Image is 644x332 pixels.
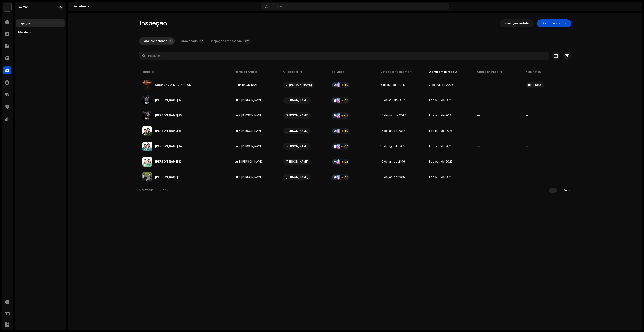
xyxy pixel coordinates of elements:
img: a3ae0ee8-ac49-423d-a3f3-af3385e37ed8 [142,95,152,105]
re-m-nav-item: Inspeção [16,19,65,27]
span: Luiz Fernando Boneventi [283,112,325,119]
span: 18 de jan. de 2016 [380,160,405,163]
img: 1710b61e-6121-4e79-a126-bcb8d8a2a180 [3,3,11,11]
span: — [477,145,480,148]
div: Lu & [PERSON_NAME] [235,145,263,148]
div: Sertanejo Mashup 14 [155,145,182,148]
re-a-table-badge: — [526,176,568,179]
input: Pesquisa [139,52,549,60]
div: +28 [343,144,348,149]
button: Distribuir em lote [537,19,571,27]
span: Lu & Robertinho [235,145,277,148]
div: Lu & [PERSON_NAME] [235,130,263,132]
span: — [477,176,480,179]
re-a-table-badge: — [526,130,568,132]
div: +28 [343,98,348,103]
span: Lu & Robertinho [235,176,277,179]
div: Dj [PERSON_NAME] [286,82,312,88]
span: — [477,130,480,132]
span: — [477,84,480,86]
div: Lu & [PERSON_NAME] [235,160,263,163]
p-badge: 10 [199,39,205,44]
div: +28 [343,159,348,164]
span: 1 de out. de 2025 [429,160,453,163]
div: +28 [343,113,348,118]
div: Swave [18,6,28,9]
div: 1 Nota [533,84,542,86]
div: Lu & [PERSON_NAME] [235,176,263,179]
div: Data de lançamento [380,70,409,74]
div: Título [142,70,151,74]
img: c215c0f2-6f5c-4645-b627-47f1adb60e20 [142,111,152,121]
div: Criado por [283,70,298,74]
p-badge: 7 [168,39,173,44]
img: 36f7a611-398d-4fef-ba84-f41dd2cb65a2 [142,157,152,167]
div: [PERSON_NAME] [286,174,308,180]
re-a-table-badge: — [526,160,568,163]
span: Dj Andre Porto [283,82,325,88]
div: Sertanejo Mashup 9 [155,176,180,179]
div: Último enfileirado [429,70,454,74]
span: Luiz Fernando Boneventi [283,97,325,104]
img: c3ace681-228d-4631-9f26-36716aff81b7 [631,3,638,10]
re-a-table-badge: — [526,99,568,102]
span: 1 de out. de 2025 [429,130,453,132]
span: Inspeção [139,19,167,27]
span: Luiz Fernando Boneventi [283,174,325,180]
re-a-table-badge: — [526,145,568,148]
span: 18 de set. de 2017 [380,99,405,102]
div: Dj [PERSON_NAME] [235,84,259,86]
span: Lu & Robertinho [235,130,277,132]
div: Sertanejo Mashup 12 [155,160,182,163]
span: 18 de jan. de 2015 [380,176,405,179]
img: 198048a4-7379-4617-a0a8-f5055e95aa76 [142,80,152,90]
span: 18 de mai. de 2017 [380,114,406,117]
div: [PERSON_NAME] [286,159,308,165]
span: Lu & Robertinho [235,99,277,102]
div: Lu & [PERSON_NAME] [235,114,263,117]
p-badge: 578 [243,39,251,44]
span: 18 de jan. de 2017 [380,130,405,132]
span: — [477,160,480,163]
span: 1 de out. de 2025 [429,99,453,102]
re-a-table-badge: — [526,114,568,117]
img: 037026fa-0cdd-4734-8b25-d81436da4f74 [142,142,152,151]
div: [PERSON_NAME] [286,97,308,104]
img: 0368d15d-ad0a-45e2-9dfc-581f836bf35d [142,172,152,182]
span: Luiz Fernando Boneventi [283,143,325,150]
div: +28 [343,129,348,133]
span: Dj Andre Porto [235,84,277,86]
div: Distribuição [73,5,260,8]
span: Remoção em lote [505,19,529,27]
div: +28 [343,175,348,180]
div: Atividade [18,31,31,34]
div: SUBMUNDO IMAGINARIUM [155,84,192,86]
span: 1 de out. de 2025 [429,176,453,179]
span: Luiz Fernando Boneventi [283,159,325,165]
span: Distribuir em lote [542,19,566,27]
div: [PERSON_NAME] [286,128,308,134]
span: 1 de out. de 2025 [429,145,453,148]
div: Sertanejo Mashup 15 [155,130,181,132]
span: Lu & Robertinho [235,160,277,163]
div: Lu & [PERSON_NAME] [235,99,263,102]
div: +28 [343,82,348,87]
span: — [477,99,480,102]
div: [PERSON_NAME] [286,112,308,119]
div: 1 [549,188,557,193]
div: Última entrega [477,70,498,74]
img: 5b0493c2-bf8f-40ea-a049-d5c8046ca507 [142,126,152,136]
span: 18 de ago. de 2016 [380,145,406,148]
span: — [477,114,480,117]
span: Lu & Robertinho [235,114,277,117]
span: Mostrando 1 — 7 de 7 [139,189,169,192]
span: Luiz Fernando Boneventi [283,128,325,134]
button: Remoção em lote [500,19,534,27]
span: 7 de out. de 2025 [429,84,453,86]
div: [PERSON_NAME] [286,143,308,150]
span: 6 de out. de 2025 [380,84,405,86]
div: Estacionado [180,37,198,45]
div: Inspeção Fracassada [211,37,242,45]
div: 24 [563,189,567,192]
div: Sertanejo Mashup 16 [155,114,182,117]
